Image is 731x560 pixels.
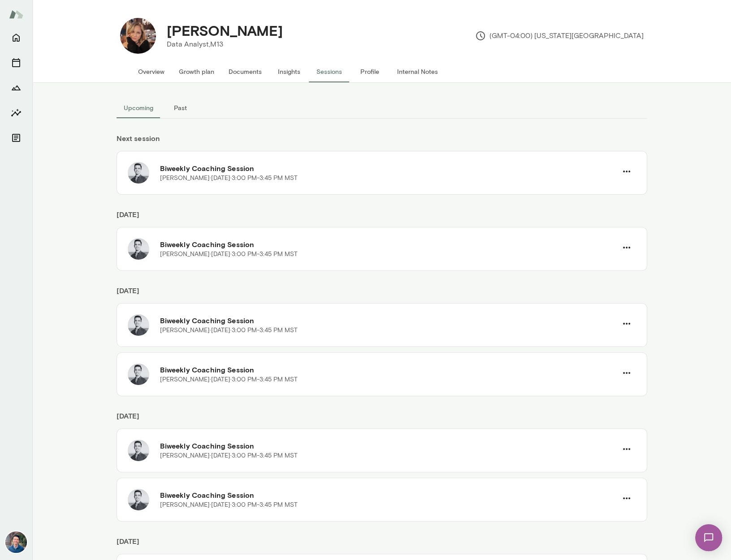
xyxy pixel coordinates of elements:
h6: Biweekly Coaching Session [160,440,617,451]
h6: [DATE] [117,285,647,303]
p: [PERSON_NAME] · [DATE] · 3:00 PM-3:45 PM MST [160,500,298,509]
button: Documents [7,129,25,147]
img: Alex Yu [5,531,27,553]
p: [PERSON_NAME] · [DATE] · 3:00 PM-3:45 PM MST [160,250,298,259]
p: Data Analyst, M13 [167,39,283,50]
button: Overview [131,61,172,82]
button: Upcoming [117,97,160,119]
button: Documents [221,61,269,82]
p: [PERSON_NAME] · [DATE] · 3:00 PM-3:45 PM MST [160,326,298,335]
div: basic tabs example [117,97,647,119]
p: (GMT-04:00) [US_STATE][GEOGRAPHIC_DATA] [475,30,644,41]
button: Profile [350,61,390,82]
button: Insights [7,104,25,122]
button: Home [7,29,25,47]
h6: Biweekly Coaching Session [160,239,617,250]
button: Growth Plan [7,79,25,97]
button: Insights [269,61,309,82]
button: Sessions [309,61,350,82]
p: [PERSON_NAME] · [DATE] · 3:00 PM-3:45 PM MST [160,451,298,460]
button: Internal Notes [390,61,445,82]
img: Jennifer Fetterman [120,18,156,54]
h6: [DATE] [117,536,647,554]
img: Mento [9,6,23,23]
button: Growth plan [172,61,221,82]
button: Sessions [7,54,25,72]
p: [PERSON_NAME] · [DATE] · 3:00 PM-3:45 PM MST [160,375,298,384]
p: [PERSON_NAME] · [DATE] · 3:00 PM-3:45 PM MST [160,174,298,183]
h6: Biweekly Coaching Session [160,315,617,326]
h6: Biweekly Coaching Session [160,364,617,375]
button: Past [160,97,201,119]
h6: Next session [117,133,647,151]
h6: Biweekly Coaching Session [160,163,617,174]
h4: [PERSON_NAME] [167,22,283,39]
h6: Biweekly Coaching Session [160,490,617,500]
h6: [DATE] [117,209,647,227]
h6: [DATE] [117,410,647,428]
